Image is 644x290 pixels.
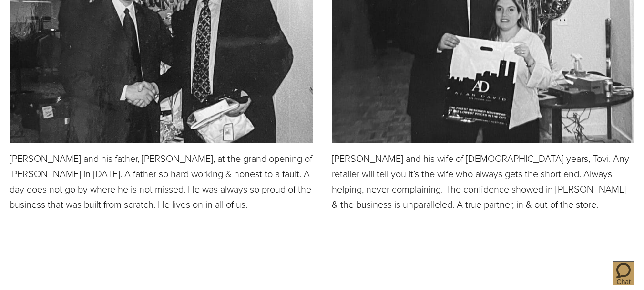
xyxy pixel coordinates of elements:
[332,151,635,212] p: [PERSON_NAME] and his wife of [DEMOGRAPHIC_DATA] years, Tovi. Any retailer will tell you it’s the...
[10,151,313,212] p: [PERSON_NAME] and his father, [PERSON_NAME], at the grand opening of [PERSON_NAME] in [DATE]. A f...
[583,261,634,285] iframe: Opens a widget where you can chat to one of our agents
[33,17,47,24] span: Chat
